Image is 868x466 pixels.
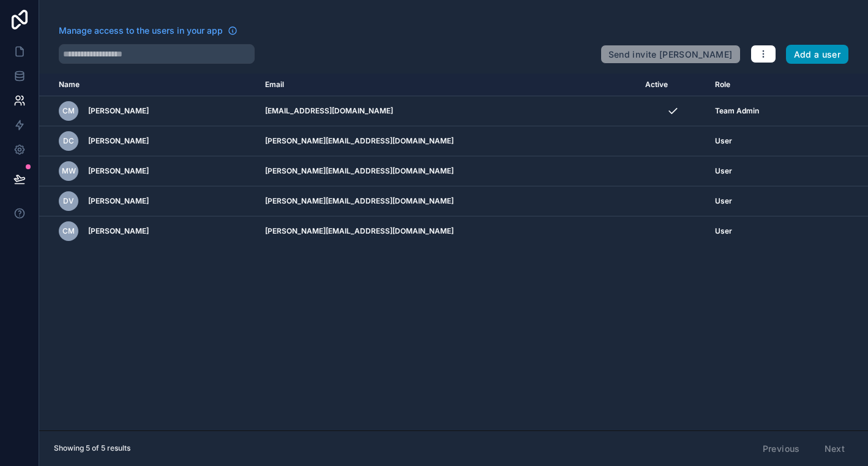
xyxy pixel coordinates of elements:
span: User [715,136,732,146]
span: [PERSON_NAME] [88,166,149,176]
td: [PERSON_NAME][EMAIL_ADDRESS][DOMAIN_NAME] [258,156,638,186]
span: User [715,226,732,236]
th: Active [638,74,708,96]
td: [PERSON_NAME][EMAIL_ADDRESS][DOMAIN_NAME] [258,126,638,156]
td: [EMAIL_ADDRESS][DOMAIN_NAME] [258,96,638,126]
th: Role [708,74,818,96]
span: DV [63,196,74,206]
span: DC [63,136,74,146]
span: CM [62,226,75,236]
span: [PERSON_NAME] [88,226,149,236]
span: User [715,166,732,176]
span: [PERSON_NAME] [88,136,149,146]
td: [PERSON_NAME][EMAIL_ADDRESS][DOMAIN_NAME] [258,186,638,216]
span: Team Admin [715,106,759,116]
a: Manage access to the users in your app [59,25,238,37]
button: Add a user [786,45,849,64]
div: scrollable content [39,74,868,430]
span: [PERSON_NAME] [88,196,149,206]
th: Name [39,74,258,96]
td: [PERSON_NAME][EMAIL_ADDRESS][DOMAIN_NAME] [258,216,638,246]
span: MW [62,166,76,176]
span: Showing 5 of 5 results [54,443,130,453]
span: User [715,196,732,206]
span: [PERSON_NAME] [88,106,149,116]
th: Email [258,74,638,96]
span: Manage access to the users in your app [59,25,223,37]
span: CM [62,106,75,116]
